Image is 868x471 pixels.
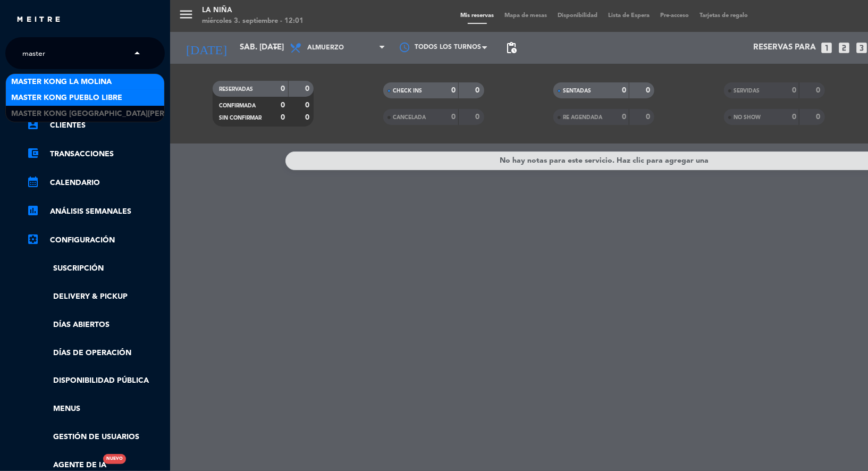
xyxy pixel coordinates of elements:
[505,41,518,54] span: pending_actions
[27,147,39,159] i: account_balance_wallet
[11,108,209,120] span: Master Kong [GEOGRAPHIC_DATA][PERSON_NAME]
[27,148,165,161] a: account_balance_walletTransacciones
[27,234,165,247] a: Configuración
[27,119,165,132] a: account_boxClientes
[27,291,165,303] a: Delivery & Pickup
[11,92,122,104] span: Master Kong Pueblo Libre
[16,16,61,24] img: MEITRE
[27,263,165,275] a: Suscripción
[27,205,165,218] a: assessmentANÁLISIS SEMANALES
[27,431,165,443] a: Gestión de usuarios
[27,233,39,246] i: settings_applications
[27,175,39,188] i: calendar_month
[27,319,165,331] a: Días abiertos
[27,375,165,387] a: Disponibilidad pública
[11,76,112,88] span: Master Kong La Molina
[27,118,39,131] i: account_box
[27,204,39,217] i: assessment
[27,403,165,415] a: Menus
[27,176,165,189] a: calendar_monthCalendario
[103,454,126,464] div: Nuevo
[27,347,165,359] a: Días de Operación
